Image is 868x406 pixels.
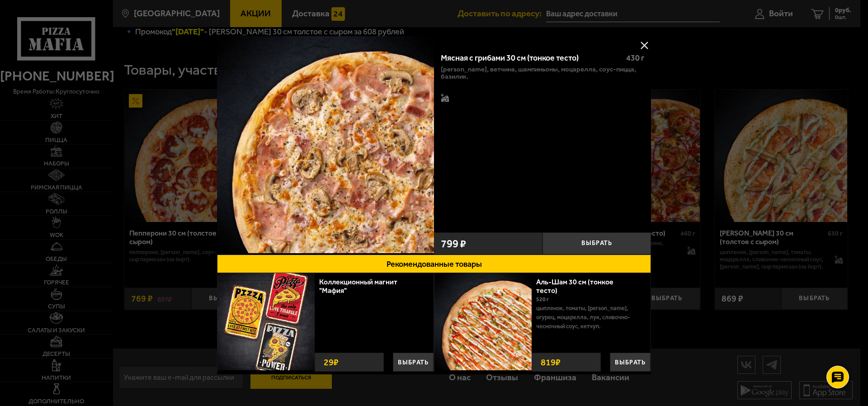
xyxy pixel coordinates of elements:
div: Мясная с грибами 30 см (тонкое тесто) [441,53,618,63]
strong: 819 ₽ [538,353,563,371]
img: Мясная с грибами 30 см (тонкое тесто) [217,36,434,253]
p: [PERSON_NAME], ветчина, шампиньоны, моцарелла, соус-пицца, базилик. [441,66,644,80]
button: Выбрать [393,353,434,372]
a: Аль-Шам 30 см (тонкое тесто) [536,278,613,295]
button: Выбрать [610,353,651,372]
span: 430 г [626,53,644,63]
strong: 29 ₽ [321,353,341,371]
span: 799 ₽ [441,238,466,249]
button: Выбрать [542,232,651,255]
button: Рекомендованные товары [217,255,651,273]
p: цыпленок, томаты, [PERSON_NAME], огурец, моцарелла, лук, сливочно-чесночный соус, кетчуп. [536,304,644,331]
a: Мясная с грибами 30 см (тонкое тесто) [217,36,434,255]
a: Коллекционный магнит "Мафия" [319,278,397,295]
span: 520 г [536,296,549,302]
